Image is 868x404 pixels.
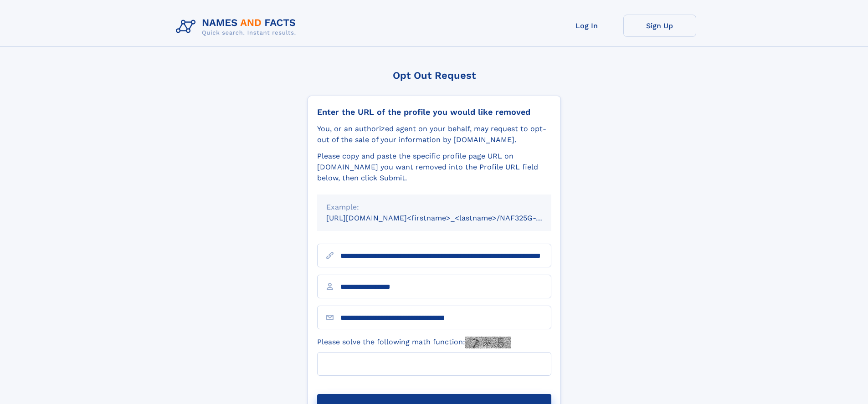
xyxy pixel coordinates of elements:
small: [URL][DOMAIN_NAME]<firstname>_<lastname>/NAF325G-xxxxxxxx [326,214,569,222]
div: You, or an authorized agent on your behalf, may request to opt-out of the sale of your informatio... [317,123,551,145]
div: Example: [326,202,542,213]
a: Log In [550,15,623,37]
a: Sign Up [623,15,696,37]
img: Logo Names and Facts [172,15,303,39]
div: Please copy and paste the specific profile page URL on [DOMAIN_NAME] you want removed into the Pr... [317,151,551,184]
div: Enter the URL of the profile you would like removed [317,107,551,117]
label: Please solve the following math function: [317,337,511,348]
div: Opt Out Request [308,70,561,81]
